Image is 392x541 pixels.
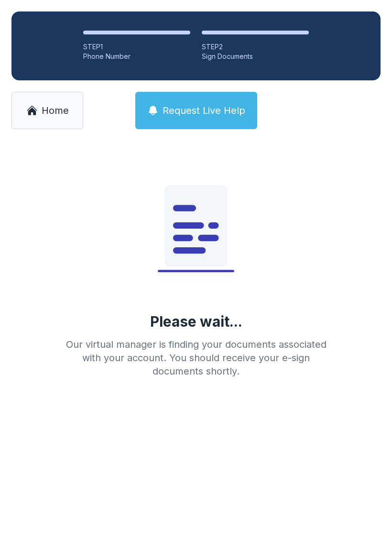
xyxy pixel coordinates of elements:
div: Our virtual manager is finding your documents associated with your account. You should receive yo... [58,338,334,378]
div: Sign Documents [202,52,309,61]
span: Home [42,104,69,117]
div: Phone Number [83,52,190,61]
div: STEP 2 [202,42,309,52]
span: Request Live Help [163,104,245,117]
div: Please wait... [150,313,242,330]
div: STEP 1 [83,42,190,52]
